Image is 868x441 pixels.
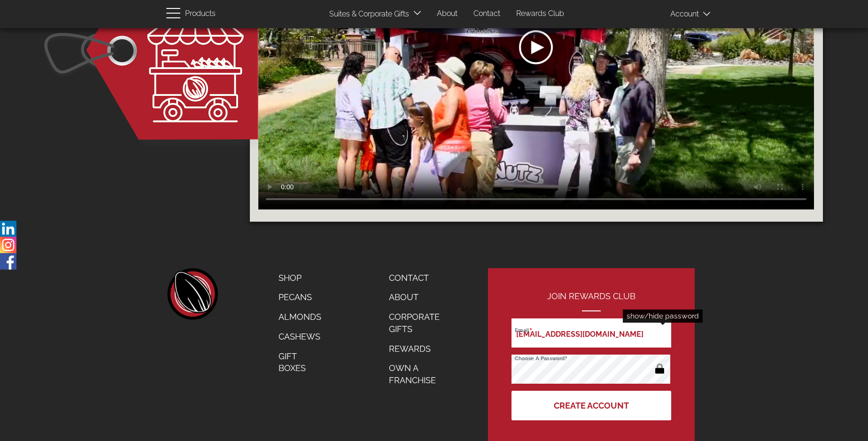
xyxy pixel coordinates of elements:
[512,391,671,420] button: Create Account
[185,7,216,21] span: Products
[382,307,458,339] a: Corporate Gifts
[322,5,412,23] a: Suites & Corporate Gifts
[430,5,465,23] a: About
[271,307,328,327] a: Almonds
[466,5,507,23] a: Contact
[382,287,458,307] a: About
[509,5,571,23] a: Rewards Club
[382,339,458,359] a: Rewards
[512,292,671,311] h2: Join Rewards Club
[623,309,703,323] div: show/hide password
[382,358,458,390] a: Own a Franchise
[512,318,671,348] input: Email
[271,327,328,347] a: Cashews
[271,287,328,307] a: Pecans
[271,347,328,378] a: Gift Boxes
[382,268,458,288] a: Contact
[166,268,218,320] a: home
[271,268,328,288] a: Shop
